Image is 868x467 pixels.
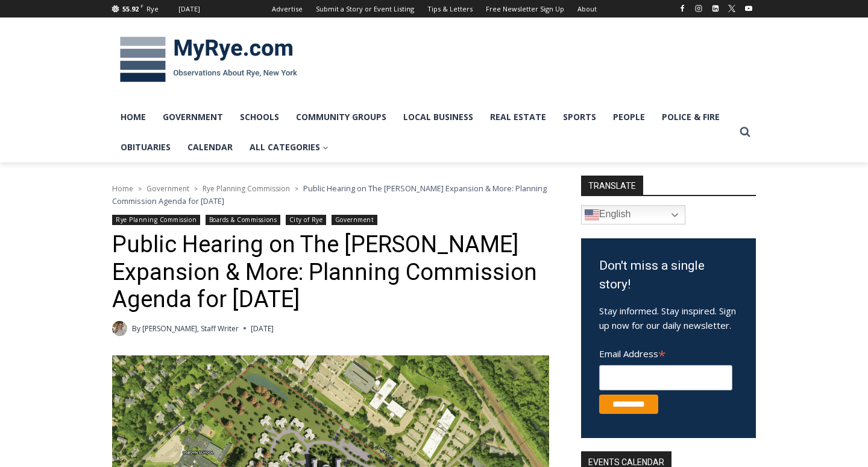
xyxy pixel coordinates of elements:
[482,102,555,132] a: Real Estate
[112,321,127,336] img: (PHOTO: MyRye.com Summer 2023 intern Beatrice Larzul.)
[146,4,159,14] div: Rye
[146,183,189,194] a: Government
[140,2,143,9] span: F
[241,132,337,162] a: All Categories
[122,4,139,13] span: 55.92
[142,323,239,334] a: [PERSON_NAME], Staff Writer
[741,1,756,16] a: YouTube
[132,323,140,334] span: By
[555,102,605,132] a: Sports
[599,256,738,294] h3: Don't miss a single story!
[295,185,298,193] span: >
[581,205,685,224] a: English
[675,1,690,16] a: Facebook
[734,121,756,143] button: View Search Form
[653,102,728,132] a: Police & Fire
[112,132,179,162] a: Obituaries
[203,183,290,194] a: Rye Planning Commission
[286,215,327,225] a: City of Rye
[581,176,643,195] strong: TRANSLATE
[605,102,653,132] a: People
[112,102,154,132] a: Home
[725,1,739,16] a: X
[251,323,274,334] time: [DATE]
[112,215,200,225] a: Rye Planning Commission
[112,102,734,163] nav: Primary Navigation
[112,182,549,207] nav: Breadcrumbs
[231,102,288,132] a: Schools
[250,141,329,154] span: All Categories
[332,215,377,225] a: Government
[599,342,732,363] label: Email Address
[288,102,395,132] a: Community Groups
[112,231,549,314] h1: Public Hearing on The [PERSON_NAME] Expansion & More: Planning Commission Agenda for [DATE]
[585,208,599,222] img: en
[708,1,723,16] a: Linkedin
[112,183,547,206] span: Public Hearing on The [PERSON_NAME] Expansion & More: Planning Commission Agenda for [DATE]
[691,1,706,16] a: Instagram
[206,215,281,225] a: Boards & Commissions
[112,321,127,336] a: Author image
[395,102,482,132] a: Local Business
[112,28,305,91] img: MyRye.com
[599,303,738,332] p: Stay informed. Stay inspired. Sign up now for our daily newsletter.
[138,185,142,193] span: >
[154,102,231,132] a: Government
[178,4,200,14] div: [DATE]
[179,132,241,162] a: Calendar
[194,185,198,193] span: >
[112,183,133,194] a: Home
